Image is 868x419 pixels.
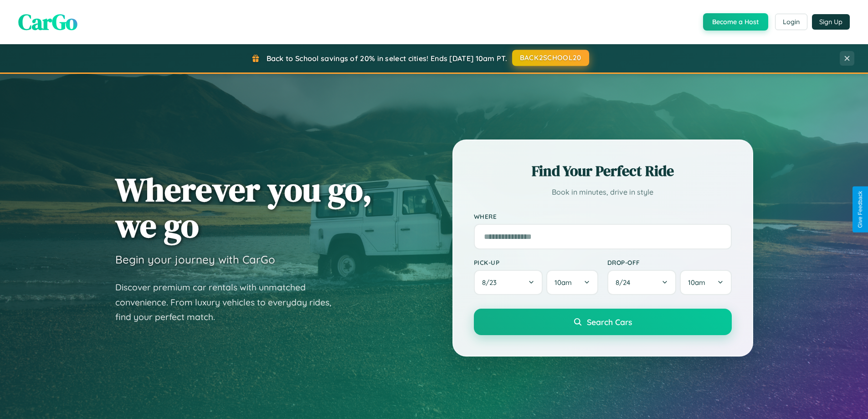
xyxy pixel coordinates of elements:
div: Give Feedback [857,191,863,228]
h3: Begin your journey with CarGo [115,253,275,266]
span: Search Cars [587,317,632,327]
button: Sign Up [812,14,850,30]
p: Book in minutes, drive in style [474,186,732,199]
span: 8 / 24 [616,278,635,287]
h2: Find Your Perfect Ride [474,161,732,181]
label: Pick-up [474,259,598,266]
button: 8/24 [607,270,677,295]
span: 8 / 23 [482,278,501,287]
button: 10am [546,270,598,295]
button: Login [775,14,807,30]
p: Discover premium car rentals with unmatched convenience. From luxury vehicles to everyday rides, ... [115,280,343,325]
label: Where [474,212,732,220]
span: 10am [555,278,572,287]
h1: Wherever you go, we go [115,171,372,243]
span: CarGo [18,7,77,37]
button: 10am [680,270,731,295]
button: Become a Host [703,13,768,31]
label: Drop-off [607,259,732,266]
span: 10am [688,278,705,287]
button: BACK2SCHOOL20 [512,50,589,66]
span: Back to School savings of 20% in select cities! Ends [DATE] 10am PT. [267,54,507,63]
button: 8/23 [474,270,543,295]
button: Search Cars [474,309,732,335]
